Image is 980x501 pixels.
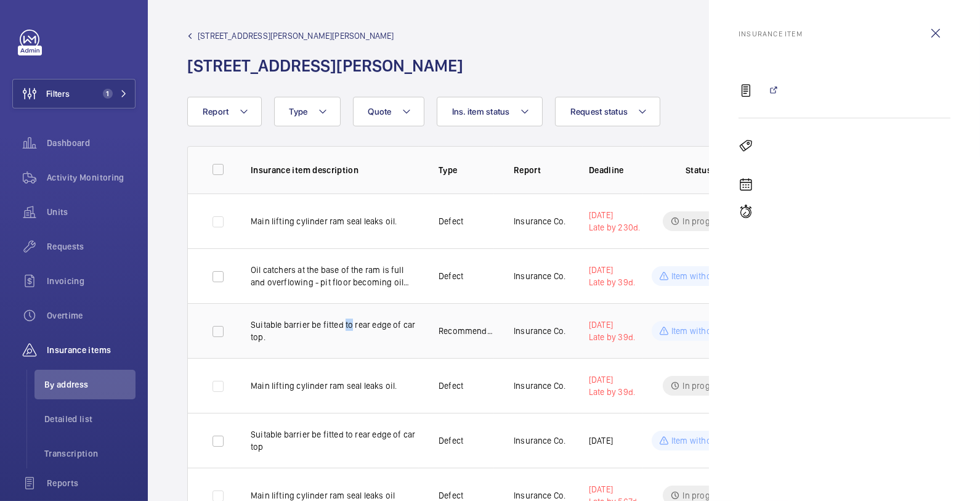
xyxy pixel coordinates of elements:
span: Requests [47,240,136,253]
button: Report [187,97,262,126]
span: Insurance items [47,344,136,356]
p: Suitable barrier be fitted to rear edge of car top [251,428,419,453]
button: Type [274,97,341,126]
p: Insurance Co. [514,215,565,227]
span: Reports [47,477,136,489]
div: Late by 39d. [589,386,635,398]
span: [STREET_ADDRESS][PERSON_NAME][PERSON_NAME] [198,30,394,42]
span: Activity Monitoring [47,171,136,184]
p: Main lifting cylinder ram seal leaks oil. [251,215,419,227]
p: [DATE] [589,264,635,276]
p: Item without request [671,270,738,282]
div: Late by 230d. [589,221,640,234]
span: Report [203,107,229,116]
p: [DATE] [589,434,613,447]
span: Transcription [44,447,136,460]
span: Type [290,107,308,116]
p: Defect [439,270,463,282]
p: Type [439,164,494,176]
p: Insurance Co. [514,434,565,447]
p: Item without request [671,325,738,337]
span: By address [44,378,136,391]
span: Units [47,206,136,218]
p: Insurance item description [251,164,419,176]
button: Quote [353,97,424,126]
p: Report [514,164,569,176]
p: In progress [682,380,726,392]
p: Defect [439,380,463,392]
p: [DATE] [589,483,639,495]
p: Insurance Co. [514,325,565,337]
p: Suitable barrier be fitted to rear edge of car top. [251,319,419,343]
p: Item without request [671,434,738,447]
span: 1 [103,89,113,99]
button: Ins. item status [437,97,543,126]
p: Oil catchers at the base of the ram is full and overflowing - pit floor becoming oil contaminated. [251,264,419,288]
span: Dashboard [47,137,136,149]
span: Filters [46,88,70,100]
p: Defect [439,215,463,227]
p: Insurance item [739,30,950,38]
p: Deadline [589,164,643,176]
button: Filters1 [12,79,136,108]
span: Detailed list [44,413,136,425]
p: Main lifting cylinder ram seal leaks oil. [251,380,419,392]
span: Overtime [47,309,136,322]
p: [DATE] [589,319,635,331]
span: Quote [368,107,392,116]
p: Insurance Co. [514,380,565,392]
span: Request status [570,107,628,116]
div: Late by 39d. [589,331,635,343]
h1: [STREET_ADDRESS][PERSON_NAME] [187,54,471,77]
p: Insurance Co. [514,270,565,282]
span: Invoicing [47,275,136,287]
p: Status [652,164,745,176]
p: [DATE] [589,209,640,221]
p: Recommendation [439,325,494,337]
button: Request status [555,97,661,126]
p: [DATE] [589,373,635,386]
p: In progress [682,215,726,227]
p: Defect [439,434,463,447]
div: Late by 39d. [589,276,635,288]
span: Ins. item status [452,107,510,116]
